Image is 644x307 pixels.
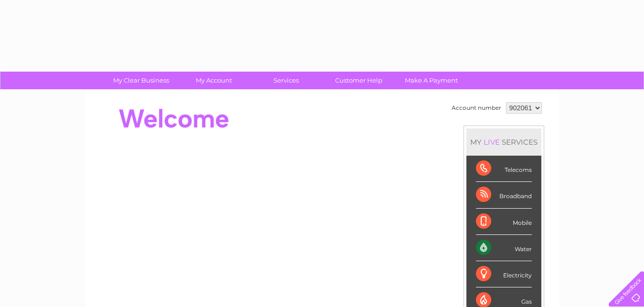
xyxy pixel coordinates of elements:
a: Customer Help [319,72,398,89]
div: Mobile [476,209,532,235]
div: Broadband [476,182,532,208]
td: Account number [449,100,504,116]
a: Services [247,72,326,89]
div: Electricity [476,261,532,287]
div: MY SERVICES [466,128,541,156]
a: Make A Payment [392,72,471,89]
div: Water [476,235,532,261]
div: Telecoms [476,156,532,182]
div: LIVE [482,138,502,147]
a: My Clear Business [102,72,180,89]
a: My Account [174,72,253,89]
